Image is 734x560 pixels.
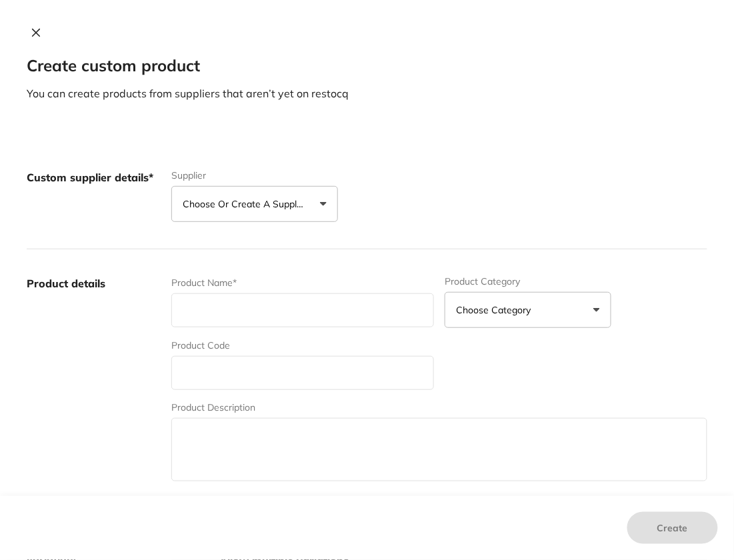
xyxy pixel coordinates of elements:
button: Choose Category [445,292,611,328]
label: Custom supplier details* [27,170,161,222]
label: Supplier [171,170,338,181]
p: Choose or create a supplier [183,197,309,211]
label: Product Description [171,402,255,413]
label: Product Name* [171,277,237,288]
label: Product Category [445,276,611,287]
button: Choose or create a supplier [171,186,338,222]
p: Choose Category [456,303,536,317]
button: Create [627,512,718,544]
label: Product Code [171,340,230,351]
p: You can create products from suppliers that aren’t yet on restocq [27,86,707,101]
h2: Create custom product [27,57,707,75]
label: Product details [27,276,161,484]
